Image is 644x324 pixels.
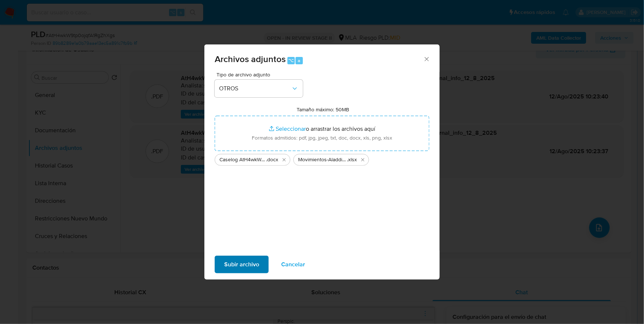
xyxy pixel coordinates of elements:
[347,156,357,163] span: .xlsx
[224,256,259,273] span: Subir archivo
[358,155,367,164] button: Eliminar Movimientos-Aladdin - Jesica Alonso.xlsx
[298,156,347,163] span: Movimientos-Aladdin - [PERSON_NAME]
[219,156,266,163] span: Caselog AtH4wkW9tp0ojqfA1RgZhXgs_2025_08_11_21_03_07
[219,85,291,92] span: OTROS
[423,55,430,62] button: Cerrar
[297,106,350,113] label: Tamaño máximo: 50MB
[217,72,305,77] span: Tipo de archivo adjunto
[215,80,303,97] button: OTROS
[266,156,278,163] span: .docx
[288,57,294,64] span: ⌥
[281,256,305,273] span: Cancelar
[215,53,286,65] span: Archivos adjuntos
[215,256,269,273] button: Subir archivo
[280,155,289,164] button: Eliminar Caselog AtH4wkW9tp0ojqfA1RgZhXgs_2025_08_11_21_03_07.docx
[272,256,315,273] button: Cancelar
[215,151,429,166] ul: Archivos seleccionados
[298,57,300,64] span: a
